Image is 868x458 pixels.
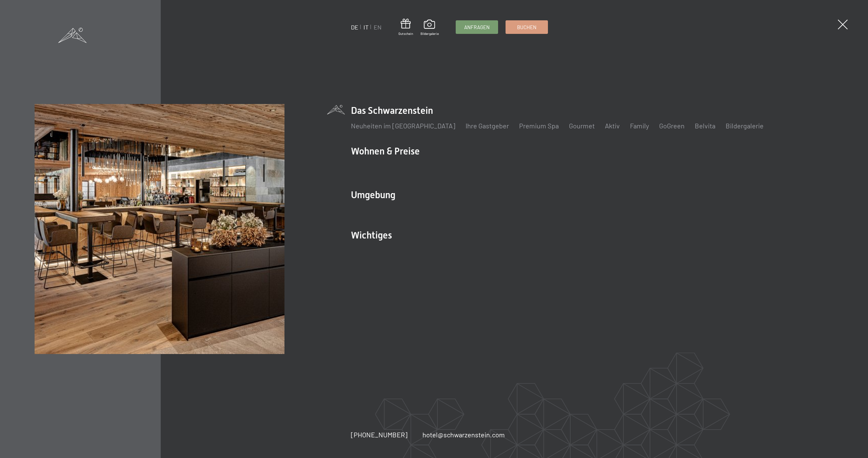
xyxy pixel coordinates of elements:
a: hotel@schwarzenstein.com [422,430,505,439]
a: Bildergalerie [420,20,439,36]
a: Neuheiten im [GEOGRAPHIC_DATA] [351,122,455,130]
a: Bildergalerie [726,122,764,130]
a: Premium Spa [519,122,559,130]
span: [PHONE_NUMBER] [351,431,408,439]
a: Gourmet [569,122,595,130]
a: DE [351,23,358,31]
a: IT [363,23,369,31]
a: EN [374,23,381,31]
a: GoGreen [659,122,685,130]
a: Buchen [506,21,548,34]
span: Anfragen [464,24,490,31]
span: Bildergalerie [420,31,439,36]
span: Buchen [517,24,536,31]
a: Anfragen [456,21,498,34]
a: [PHONE_NUMBER] [351,430,408,439]
a: Aktiv [605,122,620,130]
a: Ihre Gastgeber [466,122,509,130]
a: Belvita [695,122,715,130]
span: Gutschein [398,31,413,36]
a: Gutschein [398,19,413,36]
img: Wellnesshotel Südtirol SCHWARZENSTEIN - Wellnessurlaub in den Alpen, Wandern und Wellness [35,104,284,354]
a: Family [630,122,649,130]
